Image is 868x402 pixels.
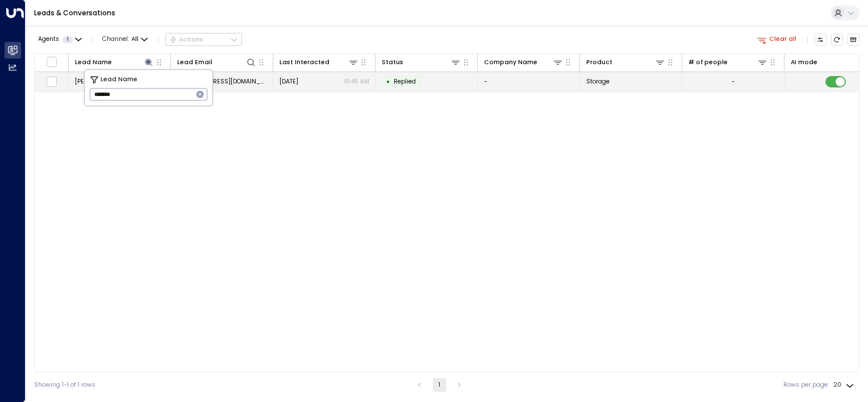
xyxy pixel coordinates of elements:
[783,380,829,390] label: Rows per page:
[177,77,267,86] span: jolizsturgess@hotmail.com
[99,33,151,45] button: Channel:All
[386,74,390,89] div: •
[412,378,467,392] nav: pagination navigation
[394,77,416,86] span: Replied
[833,378,856,392] div: 20
[586,57,612,68] div: Product
[688,57,768,68] div: # of people
[382,57,403,68] div: Status
[754,33,800,45] button: Clear all
[99,33,151,45] span: Channel:
[165,33,242,47] button: Actions
[46,56,57,67] span: Toggle select all
[815,33,827,46] button: Customize
[34,8,115,18] a: Leads & Conversations
[586,57,666,68] div: Product
[75,77,124,86] span: Megan Lockett
[131,36,139,43] span: All
[177,57,212,68] div: Lead Email
[169,36,204,44] div: Actions
[586,77,610,86] span: Storage
[478,72,580,92] td: -
[38,36,59,43] span: Agents
[75,57,155,68] div: Lead Name
[484,57,537,68] div: Company Name
[101,75,137,85] span: Lead Name
[34,380,95,390] div: Showing 1-1 of 1 rows
[688,57,728,68] div: # of people
[344,77,369,86] p: 10:45 AM
[62,36,73,43] span: 1
[279,57,359,68] div: Last Interacted
[382,57,461,68] div: Status
[177,57,257,68] div: Lead Email
[165,33,242,47] div: Button group with a nested menu
[279,57,329,68] div: Last Interacted
[484,57,564,68] div: Company Name
[732,77,735,86] div: -
[433,378,446,392] button: page 1
[75,57,112,68] div: Lead Name
[791,57,817,68] div: AI mode
[34,33,85,45] button: Agents1
[831,33,844,46] span: Refresh
[46,76,57,87] span: Toggle select row
[279,77,298,86] span: Yesterday
[848,33,860,46] button: Archived Leads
